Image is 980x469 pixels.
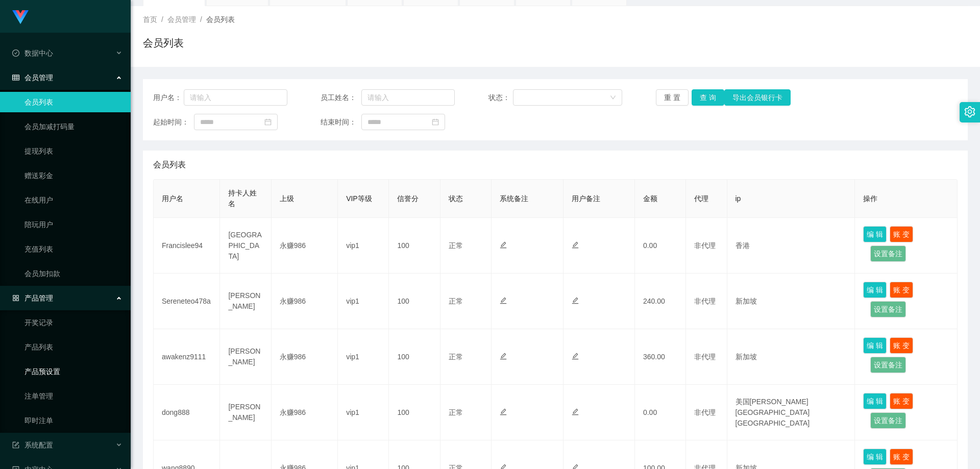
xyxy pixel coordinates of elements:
[863,194,877,203] span: 操作
[500,241,507,249] i: 图标: edit
[694,408,716,416] span: 非代理
[863,337,887,354] button: 编 辑
[220,329,271,385] td: [PERSON_NAME]
[12,441,19,449] i: 图标: form
[389,385,440,440] td: 100
[449,297,463,305] span: 正常
[338,274,389,329] td: vip1
[12,49,53,57] span: 数据中心
[890,393,913,409] button: 账 变
[24,190,122,210] a: 在线用户
[736,194,741,203] span: ip
[264,118,272,126] i: 图标: calendar
[272,329,338,385] td: 永赚986
[389,329,440,385] td: 100
[500,194,528,203] span: 系统备注
[863,449,887,465] button: 编 辑
[870,357,906,373] button: 设置备注
[161,15,163,23] span: /
[12,50,19,57] i: 图标: check-circle-o
[154,329,220,385] td: awakenz9111
[200,15,202,23] span: /
[24,263,122,284] a: 会员加扣款
[692,89,724,106] button: 查 询
[220,218,271,274] td: [GEOGRAPHIC_DATA]
[890,226,913,242] button: 账 变
[154,385,220,440] td: dong888
[694,241,716,250] span: 非代理
[12,441,53,449] span: 系统配置
[321,92,361,103] span: 员工姓名：
[143,15,157,23] span: 首页
[12,73,53,82] span: 会员管理
[153,159,186,171] span: 会员列表
[24,337,122,357] a: 产品列表
[389,218,440,274] td: 100
[24,361,122,382] a: 产品预设置
[449,241,463,250] span: 正常
[321,117,361,128] span: 结束时间：
[389,274,440,329] td: 100
[724,89,791,106] button: 导出会员银行卡
[863,226,887,242] button: 编 辑
[635,329,686,385] td: 360.00
[220,385,271,440] td: [PERSON_NAME]
[206,15,235,23] span: 会员列表
[228,189,257,208] span: 持卡人姓名
[500,353,507,360] i: 图标: edit
[12,74,19,81] i: 图标: table
[449,194,463,203] span: 状态
[635,385,686,440] td: 0.00
[153,92,184,103] span: 用户名：
[184,89,287,106] input: 请输入
[24,92,122,112] a: 会员列表
[162,194,183,203] span: 用户名
[694,353,716,361] span: 非代理
[727,274,855,329] td: 新加坡
[890,282,913,298] button: 账 变
[24,386,122,406] a: 注单管理
[727,385,855,440] td: 美国[PERSON_NAME][GEOGRAPHIC_DATA][GEOGRAPHIC_DATA]
[572,194,600,203] span: 用户备注
[361,89,455,106] input: 请输入
[727,218,855,274] td: 香港
[870,245,906,262] button: 设置备注
[863,393,887,409] button: 编 辑
[572,408,579,415] i: 图标: edit
[572,353,579,360] i: 图标: edit
[338,218,389,274] td: vip1
[338,385,389,440] td: vip1
[890,449,913,465] button: 账 变
[656,89,689,106] button: 重 置
[280,194,294,203] span: 上级
[500,297,507,304] i: 图标: edit
[338,329,389,385] td: vip1
[694,194,708,203] span: 代理
[143,35,184,51] h1: 会员列表
[24,116,122,137] a: 会员加减打码量
[500,408,507,415] i: 图标: edit
[154,274,220,329] td: Sereneteo478a
[727,329,855,385] td: 新加坡
[12,294,19,302] i: 图标: appstore-o
[272,385,338,440] td: 永赚986
[397,194,419,203] span: 信誉分
[635,218,686,274] td: 0.00
[870,301,906,317] button: 设置备注
[890,337,913,354] button: 账 变
[153,117,194,128] span: 起始时间：
[488,92,513,103] span: 状态：
[272,274,338,329] td: 永赚986
[694,297,716,305] span: 非代理
[610,94,616,102] i: 图标: down
[220,274,271,329] td: [PERSON_NAME]
[870,412,906,429] button: 设置备注
[154,218,220,274] td: Francislee94
[24,165,122,186] a: 赠送彩金
[12,10,29,24] img: logo.9652507e.png
[432,118,439,126] i: 图标: calendar
[24,312,122,333] a: 开奖记录
[449,408,463,416] span: 正常
[635,274,686,329] td: 240.00
[346,194,372,203] span: VIP等级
